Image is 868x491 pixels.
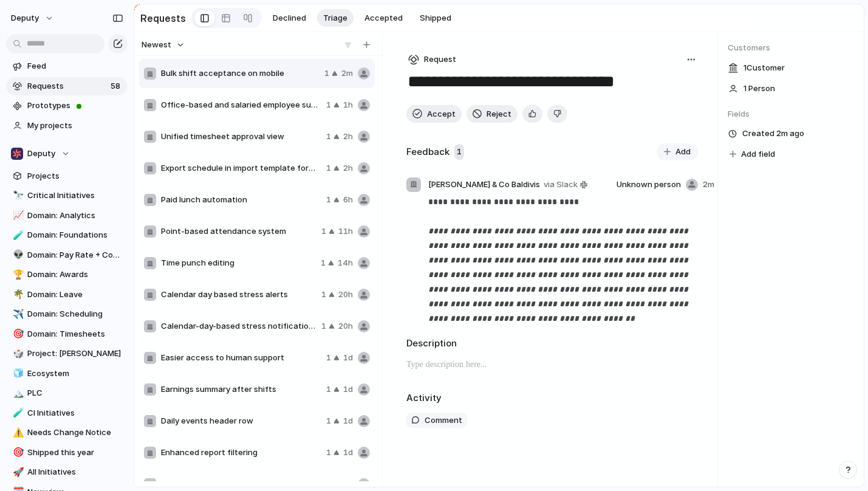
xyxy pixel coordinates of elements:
[6,187,128,205] a: 🔭Critical Initiatives
[11,229,23,241] button: 🧪
[6,246,128,264] a: 👽Domain: Pay Rate + Compliance
[11,12,39,24] span: deputy
[161,415,321,427] span: Daily events header row
[343,352,353,364] span: 1d
[617,179,681,191] span: Unknown person
[743,62,785,74] span: 1 Customer
[11,447,23,459] button: 🎯
[703,179,714,191] span: 2m
[11,249,23,261] button: 👽
[13,445,21,459] div: 🎯
[728,42,854,54] span: Customers
[27,210,123,222] span: Domain: Analytics
[338,257,353,269] span: 14h
[13,327,21,341] div: 🎯
[6,404,128,422] a: 🧪CI Initiatives
[321,289,326,301] span: 1
[11,368,23,380] button: 🧊
[326,352,331,364] span: 1
[6,207,128,225] div: 📈Domain: Analytics
[326,447,331,459] span: 1
[6,305,128,323] a: ✈️Domain: Scheduling
[27,170,123,182] span: Projects
[13,287,21,301] div: 🌴
[6,97,128,115] a: Prototypes
[6,463,128,481] a: 🚀All Initiatives
[6,57,128,75] a: Feed
[27,466,123,478] span: All Initiatives
[13,366,21,380] div: 🧊
[541,177,590,192] a: via Slack
[13,208,21,222] div: 📈
[27,148,55,160] span: Deputy
[324,67,329,80] span: 1
[6,384,128,402] a: 🏔️PLC
[6,345,128,363] a: 🎲Project: [PERSON_NAME]
[27,387,123,399] span: PLC
[161,257,316,269] span: Time punch editing
[406,105,462,123] button: Accept
[273,12,306,24] span: Declined
[27,190,123,202] span: Critical Initiatives
[161,478,321,490] span: Client search
[317,9,354,27] button: Triage
[544,179,578,191] span: via Slack
[343,194,353,206] span: 6h
[5,9,60,28] button: deputy
[343,478,353,490] span: 1d
[13,465,21,479] div: 🚀
[406,145,449,159] h2: Feedback
[11,308,23,320] button: ✈️
[742,128,804,140] span: Created 2m ago
[27,407,123,419] span: CI Initiatives
[406,337,698,351] h2: Description
[6,286,128,304] div: 🌴Domain: Leave
[657,143,698,160] button: Add
[11,210,23,222] button: 📈
[11,427,23,439] button: ⚠️
[111,80,123,92] span: 58
[27,249,123,261] span: Domain: Pay Rate + Compliance
[326,194,331,206] span: 1
[338,289,353,301] span: 20h
[13,307,21,321] div: ✈️
[161,320,316,332] span: Calendar-day-based stress notifications
[140,11,186,26] h2: Requests
[326,99,331,111] span: 1
[343,447,353,459] span: 1d
[27,120,123,132] span: My projects
[27,100,123,112] span: Prototypes
[161,352,321,364] span: Easier access to human support
[27,368,123,380] span: Ecosystem
[6,444,128,462] div: 🎯Shipped this year
[140,37,186,53] button: Newest
[741,148,775,160] span: Add field
[161,131,321,143] span: Unified timesheet approval view
[406,52,458,67] button: Request
[6,266,128,284] a: 🏆Domain: Awards
[13,406,21,420] div: 🧪
[161,383,321,396] span: Earnings summary after shifts
[321,257,326,269] span: 1
[321,320,326,332] span: 1
[11,289,23,301] button: 🌴
[6,145,128,163] button: Deputy
[6,325,128,343] a: 🎯Domain: Timesheets
[427,108,456,120] span: Accept
[321,225,326,238] span: 1
[13,228,21,242] div: 🧪
[161,225,316,238] span: Point-based attendance system
[6,424,128,442] a: ⚠️Needs Change Notice
[364,12,403,24] span: Accepted
[338,225,353,238] span: 11h
[454,144,464,160] span: 1
[27,308,123,320] span: Domain: Scheduling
